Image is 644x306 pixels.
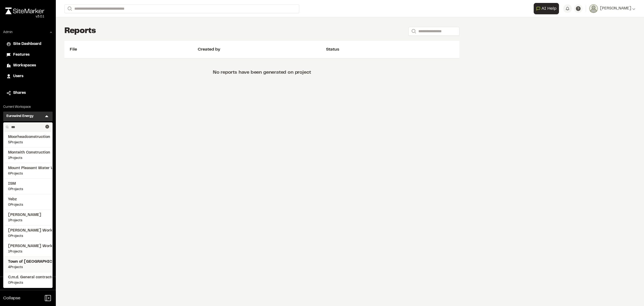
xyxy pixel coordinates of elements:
span: 4 Projects [8,265,48,270]
a: Moorheadconstruction5Projects [8,134,48,145]
span: 0 Projects [8,187,48,192]
span: Workspaces [13,63,36,69]
span: [PERSON_NAME] Workspace [8,228,48,234]
a: [PERSON_NAME] Workspace0Projects [8,228,48,239]
span: Site Dashboard [13,41,41,47]
h1: Reports [64,26,96,37]
span: 0 Projects [8,280,48,285]
a: [PERSON_NAME]1Projects [8,212,48,223]
span: [PERSON_NAME] [600,6,631,12]
img: User [589,4,598,13]
a: Features [6,52,49,58]
span: [PERSON_NAME] Workspace [8,243,48,249]
p: Admin [3,30,13,35]
img: rebrand.png [5,8,44,14]
span: Collapse [3,295,20,301]
a: Monteith Construction1Projects [8,150,48,161]
span: Monteith Construction [8,150,48,156]
span: ISM [8,181,48,187]
span: Town of [GEOGRAPHIC_DATA] [8,259,48,265]
p: Current Workspace [3,105,53,109]
span: 5 Projects [8,140,48,145]
a: ISM0Projects [8,181,48,192]
a: Users [6,73,49,79]
span: 6 Projects [8,171,48,176]
div: File [70,46,198,53]
a: Town of [GEOGRAPHIC_DATA]4Projects [8,259,48,270]
a: Yebz0Projects [8,197,48,207]
span: Moorheadconstruction [8,134,48,140]
a: C.m.d. General contractor0Projects [8,275,48,285]
span: C.m.d. General contractor [8,275,48,280]
div: Created by [198,46,326,53]
span: 0 Projects [8,202,48,207]
span: Features [13,52,30,58]
a: Site Dashboard [6,41,49,47]
div: Status [326,46,454,53]
span: 1 Projects [8,249,48,254]
div: Open AI Assistant [534,3,561,14]
span: Mount Pleasant Water Works [8,165,48,171]
span: 1 Projects [8,156,48,161]
span: Users [13,73,23,79]
button: Search [408,27,418,36]
h3: Eurowind Energy [6,114,34,119]
button: Search [64,4,74,13]
a: Workspaces [6,63,49,69]
span: Shares [13,90,26,96]
span: AI Help [541,5,557,12]
a: Shares [6,90,49,96]
span: [PERSON_NAME] [8,212,48,218]
button: [PERSON_NAME] [589,4,635,13]
p: No reports have been generated on project [213,58,311,87]
a: [PERSON_NAME] Workspace1Projects [8,243,48,254]
span: 1 Projects [8,218,48,223]
span: Yebz [8,197,48,202]
a: Mount Pleasant Water Works6Projects [8,165,48,176]
button: Open AI Assistant [534,3,559,14]
span: 0 Projects [8,234,48,239]
button: Clear text [45,125,49,129]
div: Oh geez...please don't... [5,14,44,19]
